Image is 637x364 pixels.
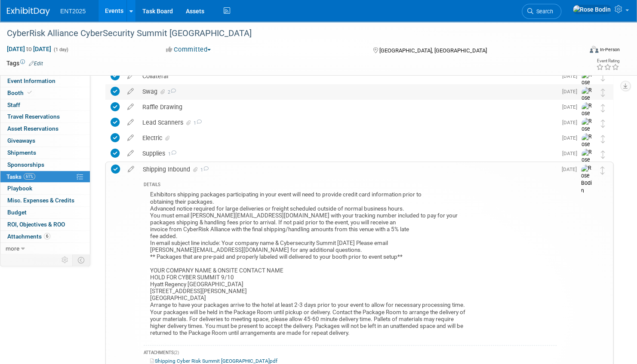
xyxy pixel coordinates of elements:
span: Search [533,8,553,15]
a: Shipments [0,147,90,159]
a: Giveaways [0,135,90,147]
button: Committed [163,45,214,54]
a: edit [123,88,138,95]
a: Asset Reservations [0,123,90,135]
img: Rose Bodin [582,149,594,179]
div: Collateral [138,69,557,83]
a: edit [123,165,138,173]
span: more [6,245,19,252]
i: Move task [601,119,605,128]
a: Misc. Expenses & Credits [0,195,90,206]
span: Misc. Expenses & Credits [7,197,74,204]
span: to [25,46,33,52]
img: ExhibitDay [7,7,50,16]
a: edit [123,150,138,157]
i: Move task [601,73,605,81]
div: ATTACHMENTS [144,350,557,357]
span: Travel Reservations [7,113,60,120]
span: 1 [192,120,202,126]
div: Lead Scanners [138,115,557,130]
a: Booth [0,87,90,99]
span: [DATE] [562,150,582,156]
div: Event Format [528,45,620,58]
span: [DATE] [562,73,582,79]
td: Toggle Event Tabs [73,254,90,266]
span: Booth [7,89,34,96]
a: Event Information [0,75,90,87]
i: Booth reservation complete [28,90,32,95]
span: [DATE] [562,166,581,172]
span: 1 [165,151,176,157]
span: 2 [166,89,176,95]
a: Budget [0,207,90,218]
span: ENT2025 [60,8,86,15]
a: Travel Reservations [0,111,90,122]
a: Staff [0,99,90,111]
img: Rose Bodin [582,118,594,148]
span: (1 day) [53,47,68,52]
i: Move task [601,150,605,159]
span: Tasks [6,173,35,180]
a: edit [123,119,138,126]
div: In-Person [600,46,620,53]
span: [DATE] [562,89,582,95]
a: edit [123,134,138,142]
img: Rose Bodin [582,133,594,164]
span: Sponsorships [7,161,44,168]
div: Swag [138,84,557,99]
div: Event Rating [596,59,619,63]
img: Rose Bodin [582,102,594,133]
div: Raffle Drawing [138,100,557,114]
i: Move task [601,104,605,112]
span: 1 [199,167,209,173]
span: 6 [44,233,50,239]
a: Playbook [0,183,90,194]
span: Shipments [7,149,36,156]
span: [DATE] [562,104,582,110]
i: Move task [601,89,605,97]
i: Move task [601,135,605,143]
a: Tasks61% [0,171,90,183]
div: Supplies [138,146,557,161]
span: [GEOGRAPHIC_DATA], [GEOGRAPHIC_DATA] [379,47,486,54]
a: Edit [29,61,43,67]
img: Rose Bodin [572,5,611,14]
a: edit [123,103,138,111]
div: CyberRisk Alliance CyberSecurity Summit [GEOGRAPHIC_DATA] [4,26,568,41]
img: Rose Bodin [581,165,594,195]
span: [DATE] [562,119,582,125]
span: (2) [174,350,179,355]
span: Asset Reservations [7,125,58,132]
td: Tags [6,59,43,67]
td: Personalize Event Tab Strip [58,254,73,266]
span: ROI, Objectives & ROO [7,221,65,228]
span: [DATE] [562,135,582,141]
span: Event Information [7,77,55,84]
div: Shipping Inbound [138,162,557,177]
a: edit [123,72,138,80]
div: Exhibitors shipping packages participating in your event will need to provide credit card informa... [144,189,557,340]
a: Search [522,4,561,19]
span: Budget [7,209,27,216]
span: [DATE] [DATE] [6,45,52,53]
div: Electric [138,131,557,145]
img: Format-Inperson.png [590,46,598,53]
span: 61% [24,173,35,180]
span: Playbook [7,185,32,192]
span: Giveaways [7,137,35,144]
div: DETAILS [144,182,557,189]
a: ROI, Objectives & ROO [0,219,90,230]
a: Shipping Cyber Risk Summit [GEOGRAPHIC_DATA]pdf [150,358,277,364]
span: Attachments [7,233,50,240]
span: Staff [7,101,20,108]
img: Rose Bodin [582,87,594,117]
i: Move task [600,166,605,174]
a: Attachments6 [0,231,90,242]
a: more [0,243,90,254]
a: Sponsorships [0,159,90,171]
